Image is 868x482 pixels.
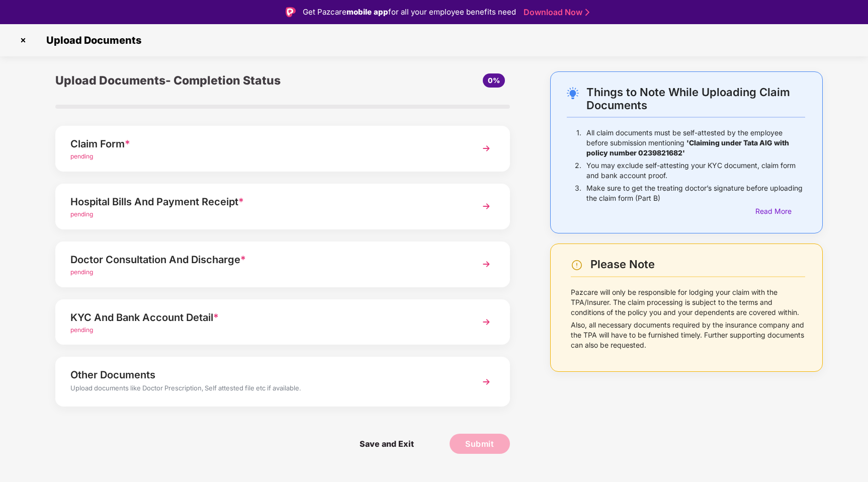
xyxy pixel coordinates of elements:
[477,313,495,331] img: svg+xml;base64,PHN2ZyBpZD0iTmV4dCIgeG1sbnM9Imh0dHA6Ly93d3cudzMub3JnLzIwMDAvc3ZnIiB3aWR0aD0iMzYiIG...
[70,252,459,268] div: Doctor Consultation And Discharge
[350,434,424,454] span: Save and Exit
[70,309,459,326] div: KYC And Bank Account Detail
[590,258,805,271] div: Please Note
[70,210,93,218] span: pending
[70,326,93,334] span: pending
[286,7,296,17] img: Logo
[450,434,510,454] button: Submit
[303,6,516,18] div: Get Pazcare for all your employee benefits need
[70,268,93,276] span: pending
[55,71,358,90] div: Upload Documents- Completion Status
[586,183,805,203] p: Make sure to get the treating doctor’s signature before uploading the claim form (Part B)
[477,373,495,391] img: svg+xml;base64,PHN2ZyBpZD0iTmV4dCIgeG1sbnM9Imh0dHA6Ly93d3cudzMub3JnLzIwMDAvc3ZnIiB3aWR0aD0iMzYiIG...
[575,160,581,181] p: 2.
[571,320,805,350] p: Also, all necessary documents required by the insurance company and the TPA will have to be furni...
[586,138,789,157] b: 'Claiming under Tata AIG with policy number 0239821682'
[488,76,500,85] span: 0%
[586,128,805,158] p: All claim documents must be self-attested by the employee before submission mentioning
[477,197,495,215] img: svg+xml;base64,PHN2ZyBpZD0iTmV4dCIgeG1sbnM9Imh0dHA6Ly93d3cudzMub3JnLzIwMDAvc3ZnIiB3aWR0aD0iMzYiIG...
[575,183,581,203] p: 3.
[585,7,589,18] img: Stroke
[70,194,459,210] div: Hospital Bills And Payment Receipt
[70,152,93,160] span: pending
[477,139,495,157] img: svg+xml;base64,PHN2ZyBpZD0iTmV4dCIgeG1sbnM9Imh0dHA6Ly93d3cudzMub3JnLzIwMDAvc3ZnIiB3aWR0aD0iMzYiIG...
[571,287,805,317] p: Pazcare will only be responsible for lodging your claim with the TPA/Insurer. The claim processin...
[586,86,805,112] div: Things to Note While Uploading Claim Documents
[524,7,586,18] a: Download Now
[477,255,495,273] img: svg+xml;base64,PHN2ZyBpZD0iTmV4dCIgeG1sbnM9Imh0dHA6Ly93d3cudzMub3JnLzIwMDAvc3ZnIiB3aWR0aD0iMzYiIG...
[70,367,459,383] div: Other Documents
[567,87,579,99] img: svg+xml;base64,PHN2ZyB4bWxucz0iaHR0cDovL3d3dy53My5vcmcvMjAwMC9zdmciIHdpZHRoPSIyNC4wOTMiIGhlaWdodD...
[70,136,459,152] div: Claim Form
[755,206,805,217] div: Read More
[70,383,459,396] div: Upload documents like Doctor Prescription, Self attested file etc if available.
[576,128,581,158] p: 1.
[15,32,31,48] img: svg+xml;base64,PHN2ZyBpZD0iQ3Jvc3MtMzJ4MzIiIHhtbG5zPSJodHRwOi8vd3d3LnczLm9yZy8yMDAwL3N2ZyIgd2lkdG...
[586,160,805,181] p: You may exclude self-attesting your KYC document, claim form and bank account proof.
[346,7,388,17] strong: mobile app
[36,34,146,46] span: Upload Documents
[571,259,583,271] img: svg+xml;base64,PHN2ZyBpZD0iV2FybmluZ18tXzI0eDI0IiBkYXRhLW5hbWU9Ildhcm5pbmcgLSAyNHgyNCIgeG1sbnM9Im...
